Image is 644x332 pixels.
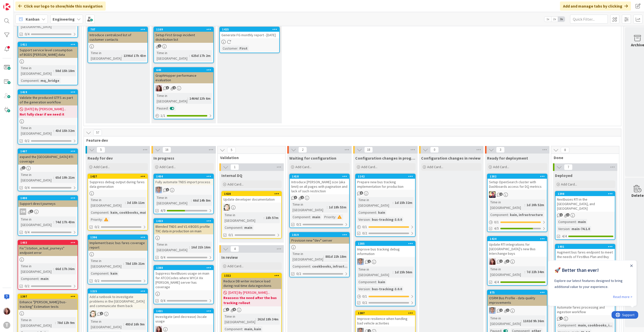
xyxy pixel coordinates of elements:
[558,245,615,248] div: 1401
[291,251,323,262] div: Time in [GEOGRAPHIC_DATA]
[356,259,415,265] div: LD
[22,166,25,169] span: 1
[18,94,77,105] div: Validate the produced GTFS as part of the generation workflow
[154,27,213,32] div: 1169
[289,174,350,228] a: 1418Introduce [PERSON_NAME] size (aka limit) on all pages with pagination and lack of such restri...
[509,212,544,217] div: kain, infrastructure
[159,165,176,169] span: Add Card...
[566,213,570,216] span: 1
[393,200,393,205] span: :
[154,68,213,72] div: 640
[155,242,189,253] div: Time in [GEOGRAPHIC_DATA]
[525,269,525,275] span: :
[154,219,213,234] div: 1423Blended TNDS and V2.4 BODS profile TXC data in production on main
[90,197,125,208] div: Time in [GEOGRAPHIC_DATA]
[95,224,99,230] span: 0/2
[291,214,310,220] div: Component
[221,46,237,51] div: Customer
[508,212,509,217] span: :
[90,236,147,239] div: 1396
[494,219,499,225] span: 0 / 1
[25,106,66,112] span: [DATE] By [PERSON_NAME]...
[222,192,281,196] div: 1428
[361,165,377,169] span: Add Card...
[489,191,496,198] img: VB
[489,258,496,265] img: KS
[290,174,349,194] div: 1418Introduce [PERSON_NAME] size (aka limit) on all pages with pagination and lack of such restri...
[18,240,78,290] a: 1403Fix "/station_actual_journeys" endpoint errorTime in [GEOGRAPHIC_DATA]:66d 17h 36mComponent:m...
[88,289,147,309] div: 1215Add a runbook to investigate problems in the [GEOGRAPHIC_DATA] and communicate them back
[39,276,50,281] div: main
[323,214,335,220] div: Priority
[160,113,165,118] span: 1 / 1
[488,258,547,265] div: KS
[290,233,349,244] div: 1019Provision new "dev" server
[30,210,33,213] span: 1
[88,235,147,251] div: 1396Implement basic bus fares coverage report
[356,246,415,257] div: Improve bus tracking debug information
[290,233,349,237] div: 1019
[490,175,547,178] div: 1382
[20,263,53,274] div: Time in [GEOGRAPHIC_DATA]
[238,46,249,51] div: First
[122,53,122,58] span: :
[53,17,75,22] b: Engineering
[292,175,349,178] div: 1418
[224,274,281,277] div: 1322
[356,174,415,190] div: 1142Prepare new bus tracking implementation for production
[20,78,38,83] div: Component
[310,214,311,220] span: :
[356,174,415,179] div: 1142
[220,27,279,32] div: 1425
[296,222,301,227] span: 0/2
[20,65,53,76] div: Time in [GEOGRAPHIC_DATA]
[18,154,77,165] div: expand the [GEOGRAPHIC_DATA] RTI coverage
[311,264,349,269] div: cookbooks, infrast...
[219,27,280,53] a: 1425Generate FG monthly report - [DATE]Customer:First
[577,219,587,225] div: main
[18,240,77,256] div: 1403Fix "/station_actual_journeys" endpoint error
[158,44,161,48] span: 1
[108,271,109,276] span: :
[18,90,77,105] div: 1419Validate the produced GTFS as part of the generation workflow
[25,31,29,37] span: 0/4
[154,270,213,290] div: Suppress NextBuses usage on main for ATCOCodes where WYCA Vix [PERSON_NAME] server has coverage
[54,175,76,180] div: 65d 19h 21m
[222,192,281,203] div: 1428Update developer documentation
[154,174,213,185] div: 1404Fully automate TNDS import process
[156,28,213,31] div: 1169
[156,175,213,178] div: 1404
[562,234,567,239] span: 4/4
[124,261,146,266] div: 78d 15h 21m
[88,27,148,63] a: 707Introduce centralized list of customer contactsTime in [GEOGRAPHIC_DATA]:1396d 17h 43m
[323,254,324,259] span: :
[126,200,146,205] div: 3d 15h 11m
[220,32,279,38] div: Generate FG monthly report - [DATE]
[20,208,26,215] div: DM
[222,273,281,278] div: 1322
[555,244,615,295] a: 1401Augment bus fares endpoint to meet the needs of FirstBus Plan and Buy FeatureKSComponent:main...
[355,241,416,306] a: 1385Improve bus tracking debug informationLDTime in [GEOGRAPHIC_DATA]:1d 15h 56mComponent:kainVer...
[189,53,190,58] span: :
[222,278,281,289] div: Reduce DB writer instance load during real-time data ingestions
[488,179,547,190] div: Setup OpenSearch cluster with Dashboards access for DQ metrics
[18,89,78,144] a: 1419Validate the produced GTFS as part of the generation workflow[DATE] By [PERSON_NAME]...Not fu...
[88,32,147,43] div: Introduce centralized list of customer contacts
[88,240,147,251] div: Implement basic bus fares coverage report
[154,27,213,43] div: 1169Setup First Group incident distribution list
[558,192,615,196] div: 1398
[393,269,393,275] span: :
[555,191,615,240] a: 1398Nextbuses RTI in the [GEOGRAPHIC_DATA], and [GEOGRAPHIC_DATA]Component:mainVersion:main-74.1....
[525,202,525,208] span: :
[18,149,77,154] div: 1407
[154,266,213,270] div: 1388
[54,219,76,225] div: 74d 17h 43m
[18,195,78,236] a: 1400Support direct journeysDMTime in [GEOGRAPHIC_DATA]:74d 17h 43m0/4
[499,193,503,196] span: 2
[189,244,190,250] span: :
[377,279,386,285] div: kain
[20,125,53,136] div: Time in [GEOGRAPHIC_DATA]
[358,242,415,245] div: 1385
[88,179,147,190] div: Suppress debug output during fares data generation
[357,197,393,208] div: Time in [GEOGRAPHIC_DATA]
